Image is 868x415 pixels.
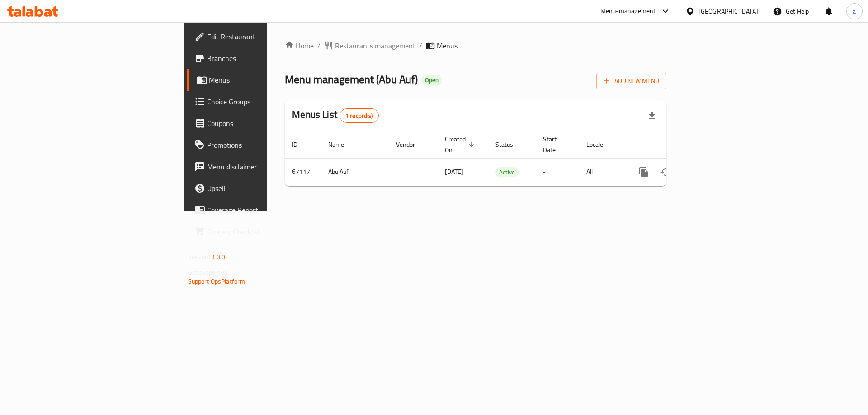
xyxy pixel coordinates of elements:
[604,75,659,87] span: Add New Menu
[187,47,329,69] a: Branches
[292,108,378,123] h2: Menus List
[187,134,329,156] a: Promotions
[421,76,442,84] span: Open
[596,73,666,89] button: Add New Menu
[641,105,663,126] div: Export file
[335,40,415,51] span: Restaurants management
[207,31,321,42] span: Edit Restaurant
[207,183,321,194] span: Upsell
[187,26,329,47] a: Edit Restaurant
[187,112,329,134] a: Coupons
[188,266,230,278] span: Get support on:
[328,139,356,150] span: Name
[187,177,329,199] a: Upsell
[633,161,655,183] button: more
[207,161,321,172] span: Menu disclaimer
[188,275,245,287] a: Support.OpsPlatform
[495,167,519,177] div: Active
[207,140,321,150] span: Promotions
[495,139,525,150] span: Status
[419,40,422,51] li: /
[209,75,321,85] span: Menus
[212,251,226,263] span: 1.0.0
[187,69,329,91] a: Menus
[187,221,329,242] a: Grocery Checklist
[445,134,477,155] span: Created On
[698,6,758,16] div: [GEOGRAPHIC_DATA]
[207,53,321,64] span: Branches
[188,251,210,263] span: Version:
[292,139,309,150] span: ID
[543,134,568,155] span: Start Date
[187,199,329,221] a: Coverage Report
[626,131,727,159] th: Actions
[321,158,389,186] td: Abu Auf
[285,131,727,186] table: enhanced table
[340,108,379,123] div: Total records count
[579,158,626,186] td: All
[600,6,656,17] div: Menu-management
[187,91,329,112] a: Choice Groups
[853,6,856,16] span: a
[340,112,378,120] span: 1 record(s)
[207,118,321,129] span: Coupons
[437,40,458,51] span: Menus
[285,69,418,89] span: Menu management ( Abu Auf )
[445,166,463,177] span: [DATE]
[187,156,329,177] a: Menu disclaimer
[285,40,666,51] nav: breadcrumb
[207,96,321,107] span: Choice Groups
[495,167,519,177] span: Active
[207,205,321,215] span: Coverage Report
[324,40,415,51] a: Restaurants management
[586,139,615,150] span: Locale
[536,158,579,186] td: -
[421,75,442,86] div: Open
[655,161,676,183] button: Change Status
[396,139,427,150] span: Vendor
[207,226,321,237] span: Grocery Checklist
